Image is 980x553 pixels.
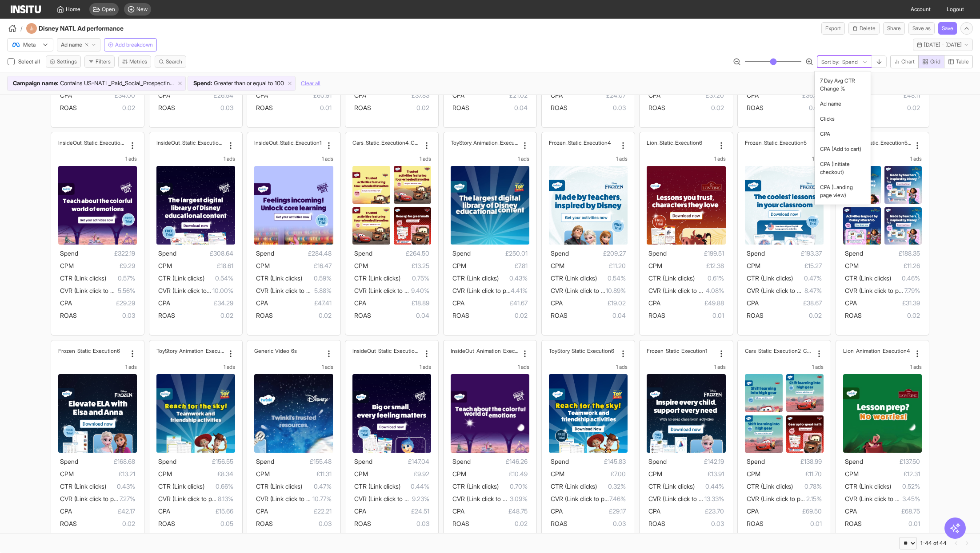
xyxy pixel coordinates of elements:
span: CPA [551,299,563,307]
span: 9.40% [411,285,429,296]
span: 0.46% [891,273,920,284]
span: £209.27 [569,248,626,259]
span: 0.43% [499,273,528,284]
span: £16.47 [270,261,331,271]
span: 4.41% [511,285,528,296]
span: 7.27% [120,494,135,504]
span: 0.03 [371,518,429,529]
span: ROAS [158,104,175,111]
span: 0.03 [568,518,626,529]
span: £168.68 [78,456,135,467]
span: 0.02 [175,310,233,321]
span: 10.00% [212,285,233,296]
span: CVR (Link click to purchase) [551,287,628,294]
span: 0.01 [665,310,724,321]
span: ROAS [452,312,469,319]
span: ROAS [845,312,862,319]
span: CTR (Link clicks) [354,482,400,490]
span: £11.70 [760,469,822,479]
span: £12.31 [859,469,920,479]
span: CPA [256,91,268,99]
span: 0.03 [568,103,626,113]
span: Spend [648,458,667,465]
span: CPA [354,299,366,307]
span: CTR (Link clicks) [551,274,597,282]
span: £22.21 [268,506,331,517]
button: Add breakdown [104,38,157,51]
span: CPA [60,299,72,307]
span: CPM [256,262,270,269]
span: £7.81 [466,261,528,271]
span: CPM [648,262,662,269]
span: CPM [551,470,564,478]
span: 5.88% [314,285,332,296]
span: Spend [452,249,471,257]
span: ROAS [648,104,665,111]
span: 0.02 [764,310,822,321]
span: Clicks [820,115,835,123]
span: £34.00 [72,90,135,101]
span: £19.02 [563,298,626,308]
span: £13.21 [74,469,135,479]
span: £142.19 [667,456,724,467]
span: £147.04 [372,456,429,467]
span: £69.50 [759,506,822,517]
span: CTR (Link clicks) [845,482,891,490]
span: 0.54% [204,273,233,284]
span: 0.78% [793,481,822,492]
span: Table [956,58,969,65]
span: £49.88 [660,298,724,308]
span: £155.48 [274,456,331,467]
span: CVR (Link click to purchase) [354,287,432,294]
span: ROAS [256,520,273,527]
span: 0.57% [106,273,135,284]
img: Logo [11,5,41,13]
span: 13.33% [704,494,724,504]
span: ROAS [158,520,175,527]
span: Ad name [820,100,841,108]
span: CVR (Link click to purchase) [158,287,236,294]
span: Spend [845,458,863,465]
span: CPM [354,262,368,269]
span: 4.08% [706,285,724,296]
span: 0.03 [273,518,331,529]
span: 5.56% [118,285,135,296]
span: ROAS [158,312,175,319]
span: £29.17 [563,506,626,517]
span: £11.26 [859,261,920,271]
span: CPM [452,470,466,478]
span: Spend [60,458,78,465]
span: CVR (Link click to purchase) [845,495,923,502]
span: £38.67 [759,298,822,308]
button: Grid [918,55,944,68]
span: 0.59% [302,273,331,284]
span: 0.47% [302,481,331,492]
span: CVR (Link click to purchase) [158,495,236,502]
button: [DATE] - [DATE] [913,39,973,51]
span: £36.80 [759,90,822,101]
span: CPA [648,299,660,307]
span: Spend [648,249,667,257]
span: Spend [256,249,274,257]
span: 0.01 [764,518,822,529]
span: £193.37 [765,248,822,259]
span: US-NATL_Paid_Social_Prospecting_Interests_Sales_Disney_Properties_July25 [84,79,174,88]
span: 0.03 [175,103,233,113]
span: £24.07 [563,90,626,101]
span: 10.77% [312,494,332,504]
span: Campaign name : [13,79,58,88]
span: CVR (Link click to purchase) [845,287,923,294]
span: CTR (Link clicks) [256,482,302,490]
span: ROAS [747,520,764,527]
span: 0.52% [891,481,920,492]
span: £26.54 [170,90,233,101]
span: £37.20 [660,90,724,101]
button: Filters [84,55,115,68]
span: CPM [747,470,760,478]
span: 0.61% [695,273,724,284]
span: £12.38 [662,261,724,271]
span: 9.23% [412,494,429,504]
span: Spend [158,458,176,465]
span: Spend [256,458,274,465]
span: 0.05 [175,518,233,529]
